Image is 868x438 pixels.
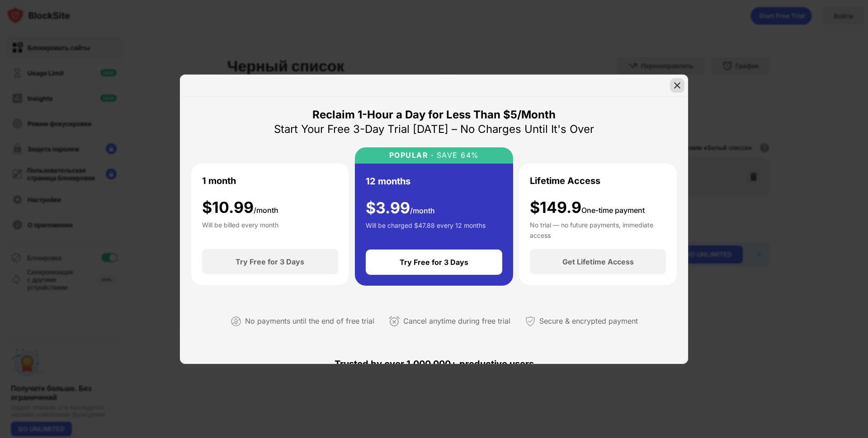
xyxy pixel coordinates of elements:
div: Start Your Free 3-Day Trial [DATE] – No Charges Until It's Over [274,122,594,137]
div: $ 3.99 [366,199,435,217]
div: Trusted by over 1,000,000+ productive users [191,342,677,386]
div: SAVE 64% [434,151,479,160]
div: Lifetime Access [530,174,600,188]
span: /month [410,206,435,215]
div: No trial — no future payments, immediate access [530,220,666,238]
div: $ 10.99 [202,198,278,217]
div: 12 months [366,174,410,188]
div: 1 month [202,174,236,188]
span: /month [254,206,278,215]
div: Get Lifetime Access [562,257,634,266]
div: Cancel anytime during free trial [403,315,510,328]
img: not-paying [231,316,241,327]
div: POPULAR · [389,151,434,160]
div: No payments until the end of free trial [245,315,374,328]
div: Secure & encrypted payment [539,315,638,328]
div: Try Free for 3 Days [236,257,304,266]
div: Will be billed every month [202,220,278,238]
span: One-time payment [581,206,645,215]
div: $149.9 [530,198,645,217]
img: cancel-anytime [389,316,400,327]
div: Try Free for 3 Days [400,258,468,267]
div: Reclaim 1-Hour a Day for Less Than $5/Month [312,108,556,122]
div: Will be charged $47.88 every 12 months [366,221,486,239]
img: secured-payment [525,316,536,327]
